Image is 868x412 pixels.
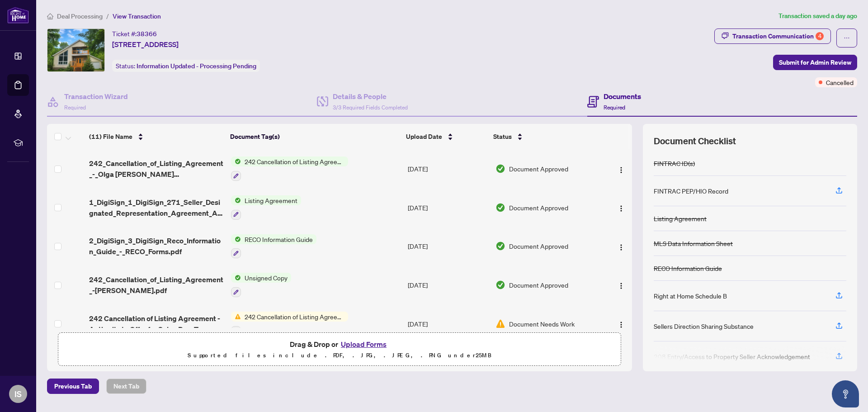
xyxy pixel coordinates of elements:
[509,203,568,213] span: Document Approved
[231,273,241,283] img: Status Icon
[826,77,854,87] span: Cancelled
[490,124,599,149] th: Status
[618,321,625,328] img: Logo
[226,124,403,149] th: Document Tag(s)
[832,380,859,407] button: Open asap
[333,91,408,102] h4: Details & People
[654,186,728,196] div: FINTRAC PEP/HIO Record
[618,205,625,212] img: Logo
[654,291,727,301] div: Right at Home Schedule B
[614,161,628,176] button: Logo
[404,304,492,343] td: [DATE]
[137,30,157,38] span: 38366
[231,234,316,259] button: Status IconRECO Information Guide
[106,11,109,21] li: /
[47,13,53,19] span: home
[773,55,857,70] button: Submit for Admin Review
[654,158,695,168] div: FINTRAC ID(s)
[64,350,615,361] p: Supported files include .PDF, .JPG, .JPEG, .PNG under 25 MB
[231,156,348,181] button: Status Icon242 Cancellation of Listing Agreement - Authority to Offer for Sale
[58,333,621,366] span: Drag & Drop orUpload FormsSupported files include .PDF, .JPG, .JPEG, .PNG under25MB
[779,55,851,70] span: Submit for Admin Review
[47,379,99,394] button: Previous Tab
[402,124,490,149] th: Upload Date
[495,319,505,329] img: Document Status
[231,195,301,220] button: Status IconListing Agreement
[654,135,736,147] span: Document Checklist
[47,29,104,71] img: IMG-S12201821_1.jpg
[604,104,625,111] span: Required
[14,388,22,400] span: IS
[495,203,505,213] img: Document Status
[112,60,260,72] div: Status:
[231,195,241,205] img: Status Icon
[495,280,505,290] img: Document Status
[64,91,128,102] h4: Transaction Wizard
[64,104,86,111] span: Required
[732,29,824,43] div: Transaction Communication
[89,274,223,296] span: 242_Cancellation_of_Listing_Agreement_-[PERSON_NAME].pdf
[89,197,223,218] span: 1_DigiSign_1_DigiSign_271_Seller_Designated_Representation_Agreement_Authority_to_Offer_for_Sale_...
[85,124,226,149] th: (11) File Name
[404,149,492,188] td: [DATE]
[231,156,241,166] img: Status Icon
[338,338,389,350] button: Upload Forms
[654,238,733,248] div: MLS Data Information Sheet
[333,104,408,111] span: 3/3 Required Fields Completed
[614,278,628,292] button: Logo
[231,273,291,297] button: Status IconUnsigned Copy
[137,62,256,70] span: Information Updated - Processing Pending
[89,313,223,335] span: 242 Cancellation of Listing Agreement - Authority to Offer for Sale - PropTx-OREA_[DATE] 11_29_56...
[241,273,291,283] span: Unsigned Copy
[618,244,625,251] img: Logo
[106,379,146,394] button: Next Tab
[241,234,316,244] span: RECO Information Guide
[7,7,29,24] img: logo
[113,12,161,20] span: View Transaction
[89,235,223,257] span: 2_DigiSign_3_DigiSign_Reco_Information_Guide_-_RECO_Forms.pdf
[112,28,157,39] div: Ticket #:
[614,200,628,215] button: Logo
[618,166,625,174] img: Logo
[231,312,348,336] button: Status Icon242 Cancellation of Listing Agreement - Authority to Offer for Sale
[654,263,722,273] div: RECO Information Guide
[509,164,568,174] span: Document Approved
[509,280,568,290] span: Document Approved
[290,338,389,350] span: Drag & Drop or
[495,164,505,174] img: Document Status
[89,158,223,180] span: 242_Cancellation_of_Listing_Agreement_-_Olga [PERSON_NAME] FINALIZED.pdf
[241,156,348,166] span: 242 Cancellation of Listing Agreement - Authority to Offer for Sale
[241,195,301,205] span: Listing Agreement
[604,91,641,102] h4: Documents
[844,35,850,41] span: ellipsis
[57,12,103,20] span: Deal Processing
[89,132,132,142] span: (11) File Name
[816,32,824,40] div: 4
[406,132,442,142] span: Upload Date
[404,265,492,304] td: [DATE]
[404,227,492,266] td: [DATE]
[509,319,575,329] span: Document Needs Work
[112,39,179,50] span: [STREET_ADDRESS]
[614,239,628,253] button: Logo
[618,282,625,289] img: Logo
[241,312,348,322] span: 242 Cancellation of Listing Agreement - Authority to Offer for Sale
[404,188,492,227] td: [DATE]
[493,132,512,142] span: Status
[778,11,857,21] article: Transaction saved a day ago
[509,241,568,251] span: Document Approved
[714,28,831,44] button: Transaction Communication4
[654,321,754,331] div: Sellers Direction Sharing Substance
[231,312,241,322] img: Status Icon
[654,213,707,223] div: Listing Agreement
[495,241,505,251] img: Document Status
[54,379,92,393] span: Previous Tab
[231,234,241,244] img: Status Icon
[614,317,628,331] button: Logo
